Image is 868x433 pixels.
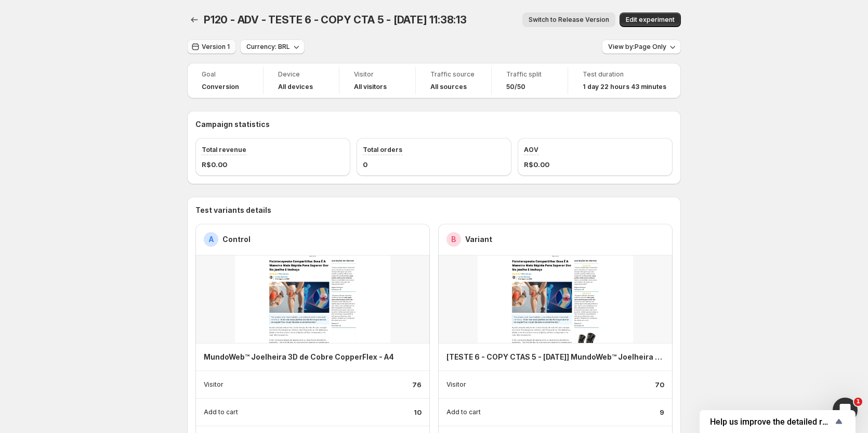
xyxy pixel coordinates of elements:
span: Version 1 [202,43,230,51]
h3: Test variants details [195,205,673,215]
h4: MundoWeb™ Joelheira 3D de Cobre CopperFlex - A4 [204,352,394,362]
img: -pages-teste-6-copy-ctas-5-19-08-25-mundoweb-joelheira-3d-de-cobre-copperflex-a4_thumbnail.jpg [438,256,673,343]
a: DeviceAll devices [278,69,325,92]
span: 1 day 22 hours 43 minutes [583,83,666,91]
h3: Campaign statistics [195,119,270,130]
a: VisitorAll visitors [354,69,401,92]
h2: Variant [465,234,492,245]
span: View by: Page Only [608,43,666,51]
p: 9 [660,407,664,417]
span: Switch to Release Version [529,16,609,24]
span: Edit experiment [626,16,675,24]
p: Add to cart [204,408,238,416]
span: Goal [202,70,248,79]
span: Currency: BRL [246,43,290,51]
span: Traffic source [430,70,477,79]
p: 70 [655,379,664,390]
a: Traffic sourceAll sources [430,69,477,92]
span: Total revenue [202,146,246,154]
span: Device [278,70,325,79]
button: Show survey - Help us improve the detailed report for A/B campaigns [710,415,845,428]
h4: All devices [278,83,313,91]
span: 0 [363,159,367,170]
span: R$0.00 [202,159,227,170]
p: 76 [412,379,422,390]
span: R$0.00 [524,159,549,170]
span: P120 - ADV - TESTE 6 - COPY CTA 5 - [DATE] 11:38:13 [204,14,467,26]
span: Help us improve the detailed report for A/B campaigns [710,417,833,427]
p: Visitor [204,380,223,389]
h2: A [209,234,214,245]
a: GoalConversion [202,69,248,92]
h2: B [451,234,456,245]
span: Traffic split [506,70,553,79]
h2: Control [222,234,251,245]
img: -pages-joelheira-copperflex-a4_thumbnail.jpg [195,256,430,343]
button: Back [187,12,202,27]
button: Version 1 [187,40,236,54]
span: Test duration [583,70,666,79]
p: Add to cart [446,408,481,416]
iframe: Intercom live chat [833,398,858,423]
span: AOV [524,146,538,154]
span: Total orders [363,146,402,154]
h4: All visitors [354,83,387,91]
button: Switch to Release Version [522,12,615,27]
h4: [TESTE 6 - COPY CTAS 5 - [DATE]] MundoWeb™ Joelheira 3D de Cobre CopperFlex - A4 [446,352,664,362]
button: Currency: BRL [240,40,305,54]
a: Traffic split50/50 [506,69,553,92]
span: 50/50 [506,83,525,91]
button: View by:Page Only [602,40,681,54]
a: Test duration1 day 22 hours 43 minutes [583,69,666,92]
p: 10 [414,407,422,417]
h4: All sources [430,83,467,91]
p: Visitor [446,380,466,389]
span: Visitor [354,70,401,79]
span: Conversion [202,83,239,91]
span: 1 [854,398,862,406]
button: Edit experiment [620,12,681,27]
